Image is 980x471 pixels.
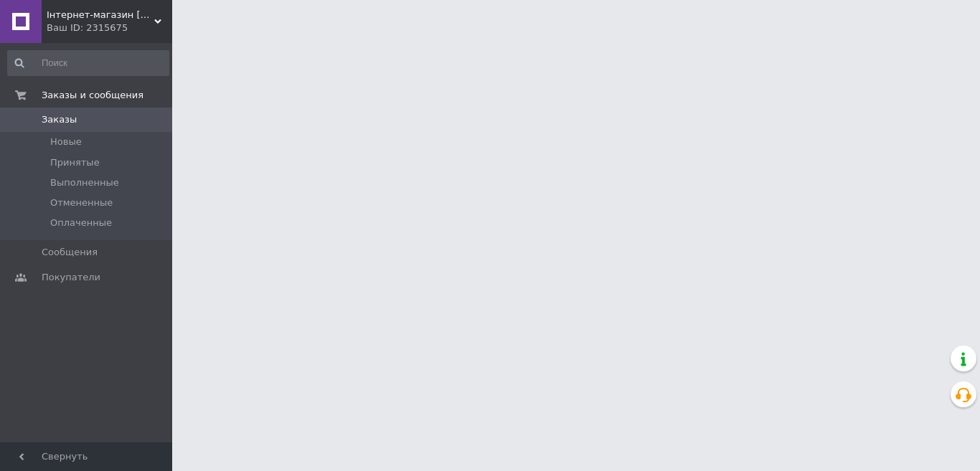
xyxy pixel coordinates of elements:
span: Оплаченные [50,217,112,229]
span: Заказы и сообщения [42,89,143,102]
span: Новые [50,135,82,148]
span: Принятые [50,156,100,169]
div: Ваш ID: 2315675 [47,22,172,34]
span: Отмененные [50,196,113,209]
span: Сообщения [42,246,98,259]
span: Інтернет-магазин Khoztovar.com.ua [47,9,154,22]
span: Заказы [42,113,77,126]
input: Поиск [7,50,169,76]
span: Покупатели [42,271,100,284]
span: Выполненные [50,176,119,189]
